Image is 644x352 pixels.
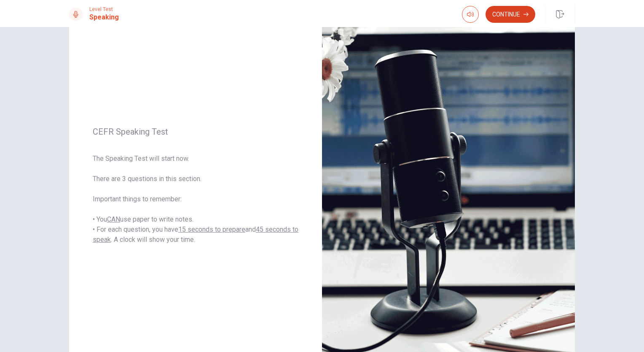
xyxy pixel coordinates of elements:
span: The Speaking Test will start now. There are 3 questions in this section. Important things to reme... [93,154,298,245]
u: CAN [107,215,120,223]
span: CEFR Speaking Test [93,127,298,137]
button: Continue [486,6,535,23]
span: Level Test [89,6,119,12]
u: 15 seconds to prepare [178,225,245,233]
h1: Speaking [89,12,119,22]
